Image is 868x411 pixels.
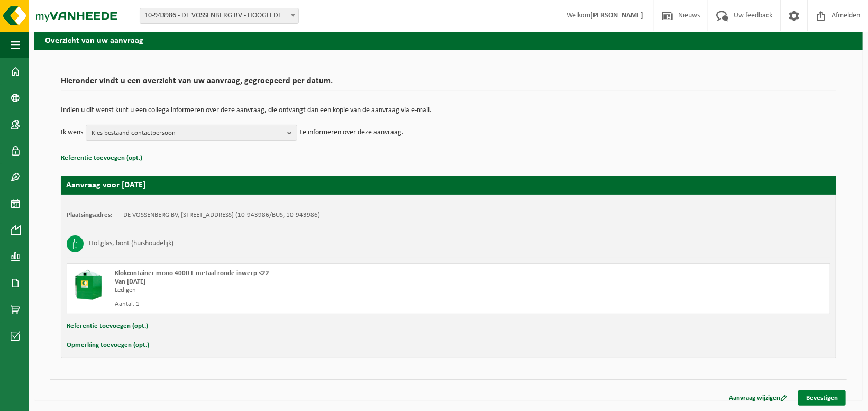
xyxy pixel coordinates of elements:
h2: Overzicht van uw aanvraag [34,29,863,50]
span: 10-943986 - DE VOSSENBERG BV - HOOGLEDE [140,8,298,23]
strong: Van [DATE] [115,278,145,285]
button: Referentie toevoegen (opt.) [61,151,142,165]
a: Aanvraag wijzigen [721,390,795,406]
p: Indien u dit wenst kunt u een collega informeren over deze aanvraag, die ontvangt dan een kopie v... [61,107,836,114]
button: Referentie toevoegen (opt.) [67,319,148,333]
button: Opmerking toevoegen (opt.) [67,339,149,352]
img: CR-BU-1C-4000-MET-03.png [72,269,104,301]
strong: [PERSON_NAME] [590,12,643,20]
span: Klokcontainer mono 4000 L metaal ronde inwerp <22 [115,270,269,277]
p: Ik wens [61,125,83,141]
span: 10-943986 - DE VOSSENBERG BV - HOOGLEDE [140,8,299,24]
td: DE VOSSENBERG BV, [STREET_ADDRESS] (10-943986/BUS, 10-943986) [123,211,320,220]
div: Ledigen [115,286,491,295]
span: Kies bestaand contactpersoon [92,125,283,141]
a: Bevestigen [798,390,846,406]
button: Kies bestaand contactpersoon [86,125,297,141]
p: te informeren over deze aanvraag. [300,125,404,141]
div: Aantal: 1 [115,300,491,308]
h2: Hieronder vindt u een overzicht van uw aanvraag, gegroepeerd per datum. [61,77,836,91]
h3: Hol glas, bont (huishoudelijk) [89,235,173,252]
strong: Aanvraag voor [DATE] [66,181,145,189]
strong: Plaatsingsadres: [67,212,113,218]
